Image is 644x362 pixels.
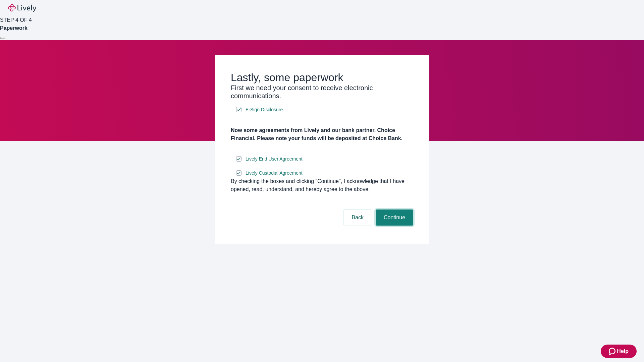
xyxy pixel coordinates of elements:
a: e-sign disclosure document [244,106,284,114]
span: Lively Custodial Agreement [246,170,303,177]
img: Lively [8,4,36,12]
span: Help [617,347,629,355]
button: Continue [376,209,413,226]
span: E-Sign Disclosure [246,106,283,113]
h3: First we need your consent to receive electronic communications. [231,84,413,100]
h4: Now some agreements from Lively and our bank partner, Choice Financial. Please note your funds wi... [231,126,413,142]
h2: Lastly, some paperwork [231,71,413,84]
a: e-sign disclosure document [244,155,304,163]
button: Zendesk support iconHelp [601,345,637,358]
button: Back [343,209,372,226]
svg: Zendesk support icon [609,347,617,355]
div: By checking the boxes and clicking “Continue", I acknowledge that I have opened, read, understand... [231,177,413,193]
a: e-sign disclosure document [244,169,304,177]
span: Lively End User Agreement [246,156,303,163]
